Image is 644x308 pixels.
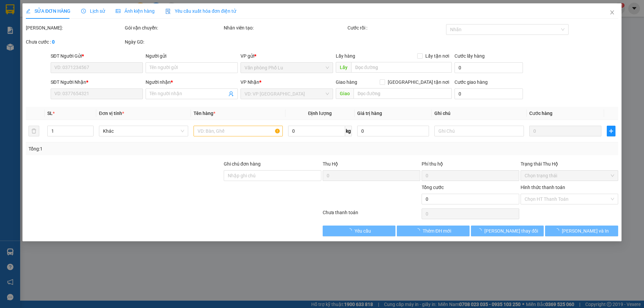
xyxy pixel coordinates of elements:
button: Close [603,3,622,22]
img: icon [165,9,171,14]
input: Dọc đường [354,88,452,99]
span: SL [47,111,53,116]
span: Đơn vị tính [99,111,124,116]
input: Dọc đường [351,62,452,73]
span: Lấy hàng [336,53,355,59]
span: user-add [229,91,234,97]
b: 0 [52,39,55,45]
span: [PERSON_NAME] thay đổi [484,227,538,235]
th: Ghi chú [432,107,527,120]
input: Cước lấy hàng [454,62,523,73]
button: delete [29,126,39,136]
input: Ghi Chú [435,126,524,136]
span: SỬA ĐƠN HÀNG [26,8,70,14]
span: Cước hàng [529,111,552,116]
span: Lấy tận nơi [423,52,452,60]
div: SĐT Người Nhận [51,78,143,86]
input: Cước giao hàng [454,88,523,99]
span: loading [415,228,423,233]
span: Tổng cước [422,185,444,190]
span: loading [347,228,355,233]
div: Cước rồi : [347,24,445,32]
div: SĐT Người Gửi [51,52,143,60]
div: Người gửi [146,52,238,60]
div: [PERSON_NAME]: [26,24,123,32]
div: Phí thu hộ [422,160,519,170]
span: Yêu cầu [355,227,371,235]
span: picture [116,9,120,13]
span: [GEOGRAPHIC_DATA] tận nơi [385,78,452,86]
input: VD: Bàn, Ghế [194,126,283,136]
span: Thêm ĐH mới [423,227,451,235]
span: Lấy [336,62,351,73]
div: Ngày GD: [125,38,222,46]
div: Nhân viên tạo: [224,24,346,32]
span: loading [554,228,562,233]
button: Yêu cầu [323,226,395,236]
span: plus [607,128,615,134]
span: close [609,10,615,15]
span: Ảnh kiện hàng [116,8,155,14]
span: Giá trị hàng [357,111,382,116]
label: Hình thức thanh toán [521,185,565,190]
span: Tên hàng [194,111,215,116]
div: VP gửi [241,52,333,60]
span: [PERSON_NAME] và In [562,227,609,235]
div: Gói vận chuyển: [125,24,222,32]
button: Thêm ĐH mới [397,226,470,236]
input: Ghi chú đơn hàng [224,170,321,181]
span: clock-circle [81,9,86,13]
span: Khác [103,126,184,136]
label: Cước giao hàng [454,79,488,85]
button: [PERSON_NAME] thay đổi [471,226,544,236]
span: Giao [336,88,354,99]
span: Văn phòng Phố Lu [245,63,329,73]
div: Trạng thái Thu Hộ [521,160,618,168]
div: Người nhận [146,78,238,86]
span: Thu Hộ [323,161,338,167]
label: Ghi chú đơn hàng [224,161,261,167]
span: Giao hàng [336,79,357,85]
div: Chưa cước : [26,38,123,46]
button: plus [607,126,615,136]
span: Định lượng [308,111,332,116]
div: Chưa thanh toán [322,209,421,221]
span: kg [345,126,352,136]
span: VP Nhận [241,79,260,85]
span: Chọn trạng thái [525,171,614,181]
label: Cước lấy hàng [454,53,485,59]
span: edit [26,9,31,13]
button: [PERSON_NAME] và In [545,226,618,236]
span: Lịch sử [81,8,105,14]
span: Yêu cầu xuất hóa đơn điện tử [165,8,236,14]
div: Tổng: 1 [29,145,249,152]
input: 0 [529,126,601,136]
span: loading [477,228,484,233]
